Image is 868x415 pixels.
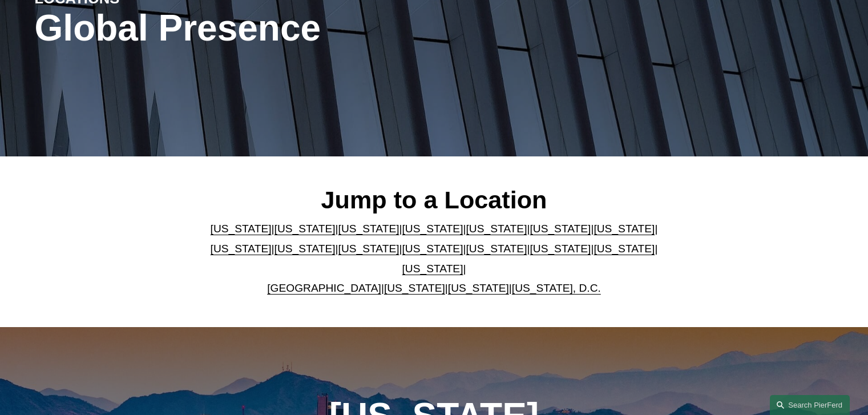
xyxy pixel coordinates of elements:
a: [US_STATE] [448,282,509,294]
a: [US_STATE] [338,243,399,255]
a: [US_STATE] [402,263,463,275]
a: [US_STATE] [211,223,272,235]
a: [US_STATE] [384,282,445,294]
a: [US_STATE] [338,223,399,235]
a: [US_STATE] [402,223,463,235]
a: [US_STATE] [466,243,527,255]
a: Search this site [770,395,850,415]
a: [US_STATE] [466,223,527,235]
h1: Global Presence [35,7,567,49]
a: [US_STATE], D.C. [512,282,601,294]
a: [US_STATE] [402,243,463,255]
a: [US_STATE] [530,223,591,235]
a: [US_STATE] [211,243,272,255]
a: [GEOGRAPHIC_DATA] [267,282,381,294]
p: | | | | | | | | | | | | | | | | | | [201,219,667,298]
h2: Jump to a Location [201,185,667,215]
a: [US_STATE] [594,243,655,255]
a: [US_STATE] [530,243,591,255]
a: [US_STATE] [274,243,336,255]
a: [US_STATE] [274,223,336,235]
a: [US_STATE] [594,223,655,235]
